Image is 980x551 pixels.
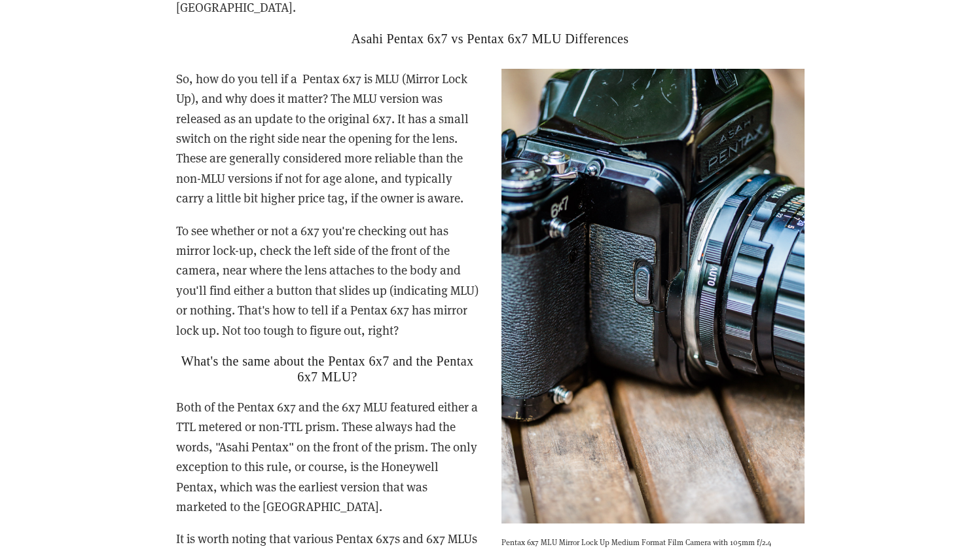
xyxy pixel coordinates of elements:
img: Pentax 6x7 MLU Mirror Lock Up Medium Format Film Camera with 105mm f/2.4 [501,69,805,524]
h2: Asahi Pentax 6x7 vs Pentax 6x7 MLU Differences [176,31,805,47]
h2: What's the same about the Pentax 6x7 and the Pentax 6x7 MLU? [176,353,805,385]
p: So, how do you tell if a Pentax 6x7 is MLU (Mirror Lock Up), and why does it matter? The MLU vers... [176,69,805,208]
p: Both of the Pentax 6x7 and the 6x7 MLU featured either a TTL metered or non-TTL prism. These alwa... [176,397,805,516]
p: Pentax 6x7 MLU Mirror Lock Up Medium Format Film Camera with 105mm f/2.4 [501,535,805,548]
p: To see whether or not a 6x7 you're checking out has mirror lock-up, check the left side of the fr... [176,221,805,340]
